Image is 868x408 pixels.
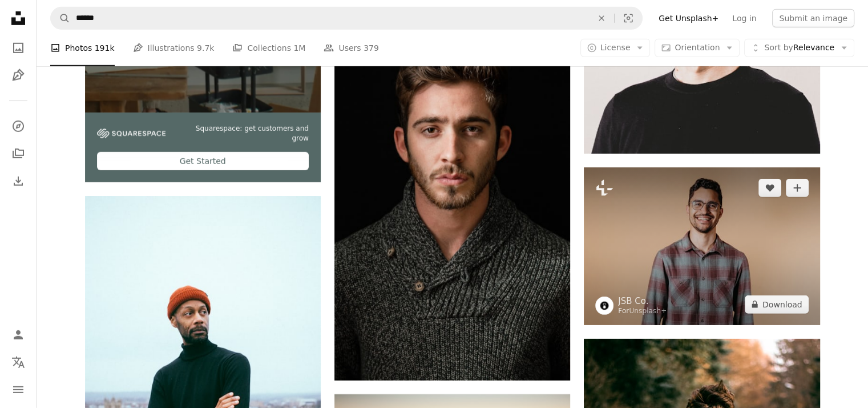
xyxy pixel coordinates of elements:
a: Unsplash+ [629,307,667,315]
img: man's grey and black shirt [334,26,570,381]
a: Home — Unsplash [7,7,30,32]
a: Get Unsplash+ [652,9,725,27]
img: file-1747939142011-51e5cc87e3c9 [97,129,165,139]
a: Illustrations [7,64,30,87]
button: Submit an image [772,9,854,27]
a: a man wearing glasses and a plaid shirt [584,241,819,251]
a: Download History [7,170,30,193]
a: Photos [7,37,30,59]
button: Like [758,179,781,197]
img: a man wearing glasses and a plaid shirt [584,167,819,325]
button: Visual search [615,7,642,29]
a: JSB Co. [618,295,667,307]
span: Squarespace: get customers and grow [179,124,309,143]
button: Menu [7,378,30,401]
button: License [580,39,651,57]
a: man's grey and black shirt [334,198,570,208]
button: Download [745,295,809,314]
a: Log in [725,9,763,27]
button: Language [7,351,30,374]
button: Clear [589,7,614,29]
a: Illustrations 9.7k [133,30,215,66]
span: Relevance [764,42,834,54]
a: Explore [7,115,30,138]
button: Add to Collection [786,179,809,197]
a: Log in / Sign up [7,323,30,346]
button: Sort byRelevance [744,39,854,57]
span: Sort by [764,43,793,52]
span: Orientation [675,43,720,52]
span: License [600,43,631,52]
img: Go to JSB Co.'s profile [595,297,613,315]
a: Users 379 [324,30,378,66]
span: 379 [364,42,379,54]
a: Collections 1M [232,30,305,66]
a: man standing near balcony [85,353,321,363]
a: Collections [7,142,30,165]
button: Orientation [655,39,740,57]
span: 1M [293,42,305,54]
div: Get Started [97,152,309,170]
button: Search Unsplash [51,7,70,29]
form: Find visuals sitewide [50,7,643,30]
span: 9.7k [197,42,214,54]
div: For [618,307,667,316]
